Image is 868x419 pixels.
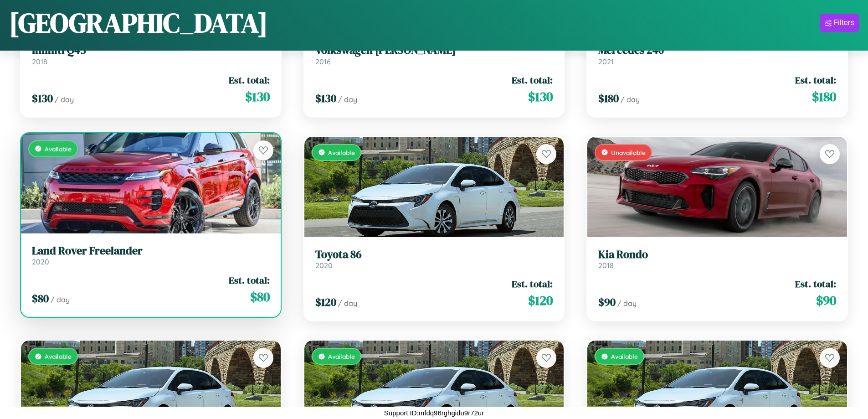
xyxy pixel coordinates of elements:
[512,277,553,290] span: Est. total:
[315,248,553,261] h3: Toyota 86
[315,57,331,66] span: 2016
[32,291,49,306] span: $ 80
[55,95,74,104] span: / day
[315,44,553,66] a: Volkswagen [PERSON_NAME]2016
[617,299,637,308] span: / day
[598,261,614,270] span: 2018
[812,88,836,106] span: $ 180
[250,288,270,306] span: $ 80
[229,73,270,87] span: Est. total:
[598,248,836,261] h3: Kia Rondo
[598,44,836,66] a: Mercedes 2402021
[795,73,836,87] span: Est. total:
[328,149,355,156] span: Available
[598,295,616,310] span: $ 90
[598,57,614,66] span: 2021
[229,274,270,287] span: Est. total:
[833,18,854,27] div: Filters
[32,257,49,266] span: 2020
[315,248,553,270] a: Toyota 862020
[315,295,336,310] span: $ 120
[338,299,357,308] span: / day
[32,44,270,66] a: Infiniti Q452018
[45,352,72,360] span: Available
[32,244,270,258] h3: Land Rover Freelander
[611,149,646,156] span: Unavailable
[528,88,553,106] span: $ 130
[820,14,859,32] button: Filters
[384,407,484,419] p: Support ID: mfdq96rghgidu9r72ur
[32,57,47,66] span: 2018
[598,248,836,270] a: Kia Rondo2018
[315,91,336,106] span: $ 130
[598,91,619,106] span: $ 180
[611,352,638,360] span: Available
[328,352,355,360] span: Available
[32,91,53,106] span: $ 130
[512,73,553,87] span: Est. total:
[245,88,270,106] span: $ 130
[795,277,836,290] span: Est. total:
[528,291,553,310] span: $ 120
[45,145,72,153] span: Available
[51,295,70,304] span: / day
[315,261,333,270] span: 2020
[32,44,270,57] h3: Infiniti Q45
[598,44,836,57] h3: Mercedes 240
[338,95,357,104] span: / day
[621,95,640,104] span: / day
[32,244,270,267] a: Land Rover Freelander2020
[9,4,268,41] h1: [GEOGRAPHIC_DATA]
[816,291,836,310] span: $ 90
[315,44,553,57] h3: Volkswagen [PERSON_NAME]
